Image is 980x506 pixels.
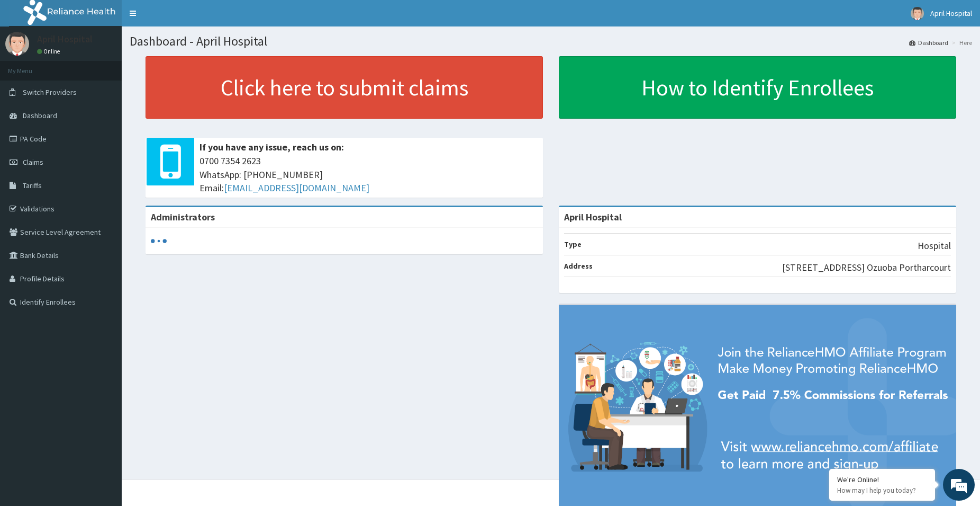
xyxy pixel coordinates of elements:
a: Dashboard [909,38,948,47]
span: Tariffs [23,181,42,190]
strong: April Hospital [564,211,622,223]
span: Dashboard [23,111,57,120]
svg: audio-loading [151,233,167,249]
img: User Image [911,7,924,20]
a: Click here to submit claims [146,56,543,119]
div: We're Online! [837,475,927,484]
li: Here [949,38,972,47]
a: Online [37,48,62,55]
span: Switch Providers [23,87,77,97]
p: Hospital [918,239,951,253]
p: [STREET_ADDRESS] Ozuoba Portharcourt [782,261,951,274]
a: How to Identify Enrollees [559,56,956,119]
img: User Image [5,32,29,56]
p: April Hospital [37,34,93,44]
span: Claims [23,157,43,167]
a: [EMAIL_ADDRESS][DOMAIN_NAME] [224,182,369,194]
span: 0700 7354 2623 WhatsApp: [PHONE_NUMBER] Email: [199,154,538,195]
b: Administrators [151,211,215,223]
p: How may I help you today? [837,486,927,495]
h1: Dashboard - April Hospital [130,34,972,48]
b: Address [564,261,593,271]
b: Type [564,239,582,249]
b: If you have any issue, reach us on: [199,141,344,153]
span: April Hospital [930,8,972,18]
